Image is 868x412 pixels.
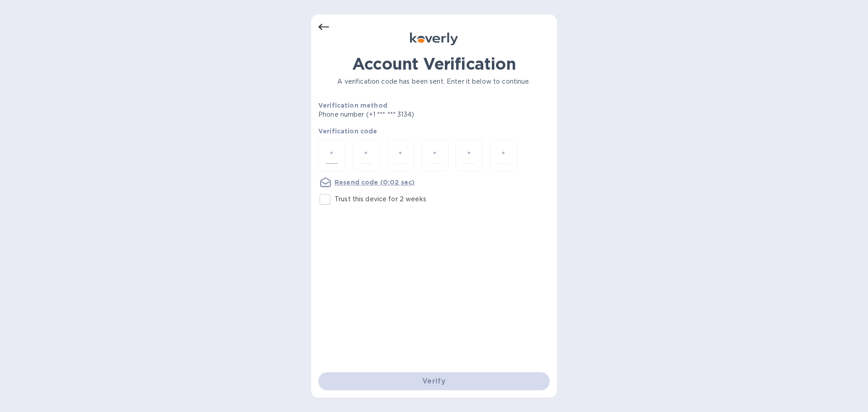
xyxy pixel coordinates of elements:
[335,194,426,204] p: Trust this device for 2 weeks
[318,127,550,136] p: Verification code
[318,77,550,86] p: A verification code has been sent. Enter it below to continue.
[318,110,483,119] p: Phone number (+1 *** *** 3134)
[318,102,387,109] b: Verification method
[318,54,550,73] h1: Account Verification
[335,179,415,186] u: Resend code (0:02 sec)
